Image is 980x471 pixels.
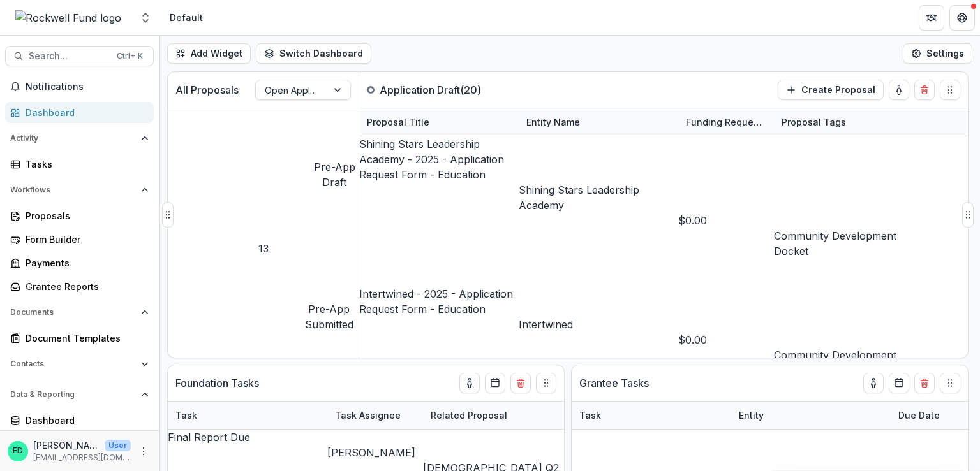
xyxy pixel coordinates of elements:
[167,43,251,64] button: Add Widget
[327,402,423,429] div: Task Assignee
[168,256,359,393] button: Pre-App Submitted
[105,440,131,451] p: User
[519,318,573,331] a: Intertwined
[5,410,154,431] a: Dashboard
[136,444,151,459] button: More
[299,301,359,332] div: Pre-App Submitted
[678,332,774,347] div: $0.00
[26,256,144,270] div: Payments
[774,108,933,136] div: Proposal Tags
[459,373,480,393] button: toggle-assigned-to-me
[168,241,359,256] div: 13
[162,202,174,228] button: Drag
[5,180,154,200] button: Open Workflows
[26,82,149,92] span: Notifications
[519,108,678,136] div: Entity Name
[5,384,154,405] button: Open Data & Reporting
[678,115,774,129] div: Funding Requested
[678,213,774,228] div: $0.00
[359,108,519,136] div: Proposal Title
[778,80,884,100] button: Create Proposal
[678,108,774,136] div: Funding Requested
[311,159,359,190] div: Pre-App Draft
[33,452,131,463] p: [EMAIL_ADDRESS][DOMAIN_NAME]
[5,154,154,175] a: Tasks
[29,51,109,62] span: Search...
[5,229,154,250] a: Form Builder
[359,115,437,129] div: Proposal Title
[175,82,239,98] p: All Proposals
[423,402,583,429] div: Related Proposal
[5,102,154,123] a: Dashboard
[168,402,327,429] div: Task
[519,115,588,129] div: Entity Name
[10,359,136,368] span: Contacts
[26,209,144,222] div: Proposals
[774,115,854,129] div: Proposal Tags
[380,82,481,98] p: Application Draft ( 20 )
[5,252,154,273] a: Payments
[168,431,250,444] a: Final Report Due
[5,328,154,349] a: Document Templates
[327,409,408,422] div: Task Assignee
[13,447,23,455] div: Estevan D. Delgado
[519,184,639,212] a: Shining Stars Leadership Academy
[536,373,556,393] button: Drag
[26,331,144,345] div: Document Templates
[863,373,884,393] button: toggle-assigned-to-me
[114,49,145,63] div: Ctrl + K
[168,108,359,256] button: Pre-App Draft13
[5,276,154,297] a: Grantee Reports
[165,8,208,27] nav: breadcrumb
[5,46,154,66] button: Search...
[5,205,154,226] a: Proposals
[10,308,136,317] span: Documents
[256,43,371,64] button: Switch Dashboard
[175,375,259,391] p: Foundation Tasks
[774,229,896,257] span: Community Development Docket
[26,157,144,171] div: Tasks
[903,43,972,64] button: Settings
[5,354,154,374] button: Open Contacts
[940,80,960,100] button: Drag
[914,80,935,100] button: Delete card
[137,5,154,31] button: Open entity switcher
[5,128,154,149] button: Open Activity
[359,138,504,181] a: Shining Stars Leadership Academy - 2025 - Application Request Form - Education
[168,409,205,422] div: Task
[5,302,154,322] button: Open Documents
[26,233,144,246] div: Form Builder
[26,414,144,427] div: Dashboard
[5,76,154,97] button: Notifications
[919,5,944,31] button: Partners
[15,10,121,25] img: Rockwell Fund logo
[889,80,909,100] button: toggle-assigned-to-me
[485,373,505,393] button: Calendar
[949,5,975,31] button: Get Help
[579,375,649,391] p: Grantee Tasks
[940,373,960,393] button: Drag
[774,349,896,377] span: Community Development Docket
[327,445,423,460] div: [PERSON_NAME]
[423,409,515,422] div: Related Proposal
[10,185,136,194] span: Workflows
[359,287,513,315] a: Intertwined - 2025 - Application Request Form - Education
[10,390,136,399] span: Data & Reporting
[26,280,144,293] div: Grantee Reports
[33,438,100,452] p: [PERSON_NAME]
[510,373,531,393] button: Delete card
[889,373,909,393] button: Calendar
[962,202,974,228] button: Drag
[26,106,144,119] div: Dashboard
[170,11,203,24] div: Default
[914,373,935,393] button: Delete card
[10,134,136,143] span: Activity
